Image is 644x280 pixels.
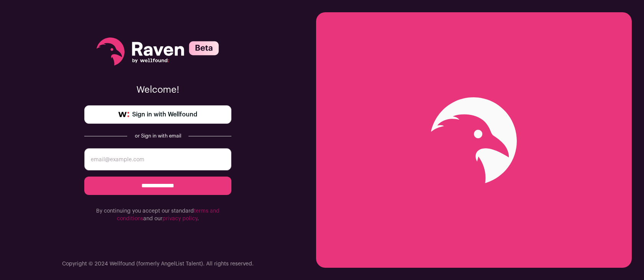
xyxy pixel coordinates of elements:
[118,112,129,117] img: wellfound-symbol-flush-black-fb3c872781a75f747ccb3a119075da62bfe97bd399995f84a933054e44a575c4.png
[84,105,231,124] a: Sign in with Wellfound
[84,207,231,223] p: By continuing you accept our standard and our .
[162,216,197,221] a: privacy policy
[84,84,231,96] p: Welcome!
[133,133,182,139] div: or Sign in with email
[132,110,197,119] span: Sign in with Wellfound
[62,260,254,268] p: Copyright © 2024 Wellfound (formerly AngelList Talent). All rights reserved.
[84,148,231,170] input: email@example.com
